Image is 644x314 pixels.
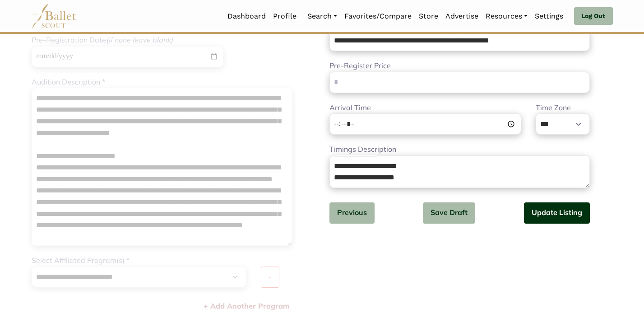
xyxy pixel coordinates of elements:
a: Settings [531,7,567,26]
label: Timings Description [329,144,396,155]
label: Time Zone [536,102,571,114]
a: Advertise [442,7,482,26]
button: Save Draft [423,202,475,224]
a: Log Out [574,7,612,25]
a: Dashboard [224,7,269,26]
label: Arrival Time [329,102,371,114]
label: Pre-Register Price [329,60,391,72]
button: Update Listing [524,202,590,224]
a: Resources [482,7,531,26]
a: Store [415,7,442,26]
a: Search [304,7,341,26]
button: Previous [329,202,375,224]
a: Profile [269,7,300,26]
a: Favorites/Compare [341,7,415,26]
